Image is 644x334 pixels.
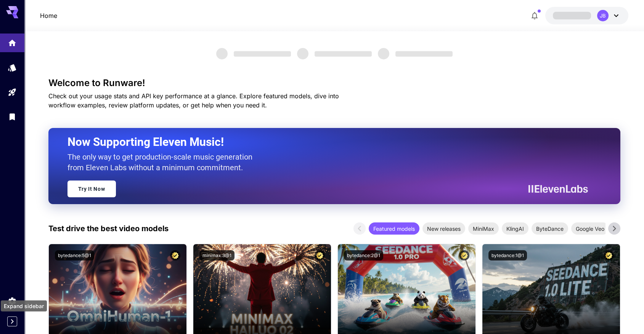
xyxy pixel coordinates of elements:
div: Models [8,63,17,72]
span: MiniMax [468,225,499,233]
span: Featured models [369,225,419,233]
div: KlingAI [502,222,528,235]
button: JB [545,7,628,24]
button: Certified Model – Vetted for best performance and includes a commercial license. [315,250,325,260]
button: Certified Model – Vetted for best performance and includes a commercial license. [170,250,180,260]
span: ByteDance [532,225,568,233]
a: Home [40,11,57,20]
button: bytedance:2@1 [344,250,383,260]
div: Google Veo [571,222,609,235]
span: New releases [422,225,465,233]
nav: breadcrumb [40,11,57,20]
span: Google Veo [571,225,609,233]
div: MiniMax [468,222,499,235]
div: JB [597,10,609,21]
button: bytedance:5@1 [55,250,94,260]
button: bytedance:1@1 [488,250,527,260]
button: Certified Model – Vetted for best performance and includes a commercial license. [604,250,614,260]
a: Try It Now [67,181,116,197]
span: KlingAI [502,225,528,233]
div: ByteDance [532,222,568,235]
div: Playground [8,88,17,97]
div: Expand sidebar [1,300,47,312]
div: Featured models [369,222,419,235]
button: minimax:3@1 [199,250,234,260]
div: Home [8,36,17,45]
div: Settings [8,296,17,306]
p: The only way to get production-scale music generation from Eleven Labs without a minimum commitment. [67,152,258,173]
p: Test drive the best video models [48,223,169,234]
h3: Welcome to Runware! [48,78,620,88]
h2: Now Supporting Eleven Music! [67,135,582,149]
span: Check out your usage stats and API key performance at a glance. Explore featured models, dive int... [48,92,339,109]
div: New releases [422,222,465,235]
button: Certified Model – Vetted for best performance and includes a commercial license. [459,250,469,260]
div: Library [8,110,17,120]
button: Expand sidebar [7,316,17,326]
